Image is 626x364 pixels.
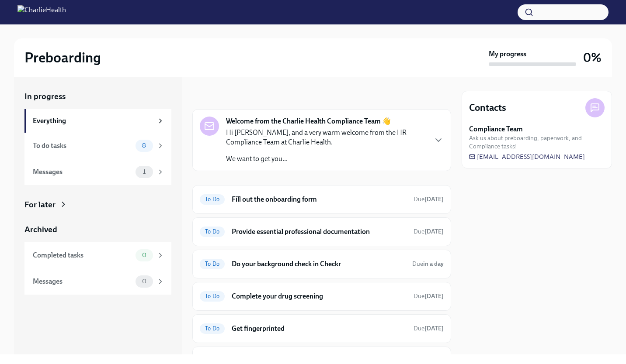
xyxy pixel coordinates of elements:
a: To DoComplete your drug screeningDue[DATE] [200,289,444,303]
h4: Contacts [469,101,506,114]
a: For later [24,199,171,210]
a: In progress [24,91,171,102]
span: To Do [200,261,225,267]
strong: [DATE] [424,292,444,300]
span: September 1st, 2025 09:00 [412,260,444,268]
a: [EMAIL_ADDRESS][DOMAIN_NAME] [469,152,585,161]
h6: Complete your drug screening [232,292,407,301]
span: To Do [200,196,225,203]
span: 0 [137,252,152,258]
span: August 31st, 2025 09:00 [414,195,444,203]
span: 8 [137,142,151,149]
a: Completed tasks0 [24,242,171,268]
span: September 4th, 2025 09:00 [414,227,444,236]
a: To DoFill out the onboarding formDue[DATE] [200,192,444,206]
strong: [DATE] [424,325,444,332]
a: Archived [24,224,171,235]
a: Messages1 [24,159,171,185]
a: Messages0 [24,268,171,295]
div: Messages [33,167,132,177]
strong: [DATE] [424,196,444,203]
a: To DoDo your background check in CheckrDuein a day [200,257,444,271]
strong: in a day [423,260,444,268]
div: For later [24,199,56,210]
span: Due [414,292,444,300]
div: Everything [33,116,153,126]
img: CharlieHealth [17,5,66,19]
span: To Do [200,325,225,332]
span: To Do [200,293,225,299]
span: 0 [137,278,152,285]
h6: Get fingerprinted [232,324,407,333]
strong: Welcome from the Charlie Health Compliance Team 👋 [226,117,391,126]
span: Due [414,228,444,235]
div: In progress [192,91,233,102]
h6: Do your background check in Checkr [232,259,405,269]
h2: Preboarding [24,49,101,66]
span: Due [414,196,444,203]
p: We want to get you... [226,154,426,164]
div: To do tasks [33,141,132,151]
a: To do tasks8 [24,133,171,159]
div: Completed tasks [33,251,132,260]
div: Messages [33,277,132,286]
p: Hi [PERSON_NAME], and a very warm welcome from the HR Compliance Team at Charlie Health. [226,128,426,147]
a: Everything [24,109,171,133]
h3: 0% [583,50,602,65]
span: 1 [138,168,151,175]
span: To Do [200,228,225,235]
span: Due [412,260,444,268]
a: To DoProvide essential professional documentationDue[DATE] [200,225,444,239]
h6: Fill out the onboarding form [232,195,407,204]
span: Ask us about preboarding, paperwork, and Compliance tasks! [469,134,605,151]
span: Due [414,325,444,332]
h6: Provide essential professional documentation [232,227,407,237]
span: September 5th, 2025 09:00 [414,292,444,300]
a: To DoGet fingerprintedDue[DATE] [200,322,444,336]
span: September 5th, 2025 09:00 [414,324,444,333]
strong: My progress [489,49,526,59]
strong: Compliance Team [469,124,523,134]
strong: [DATE] [424,228,444,235]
